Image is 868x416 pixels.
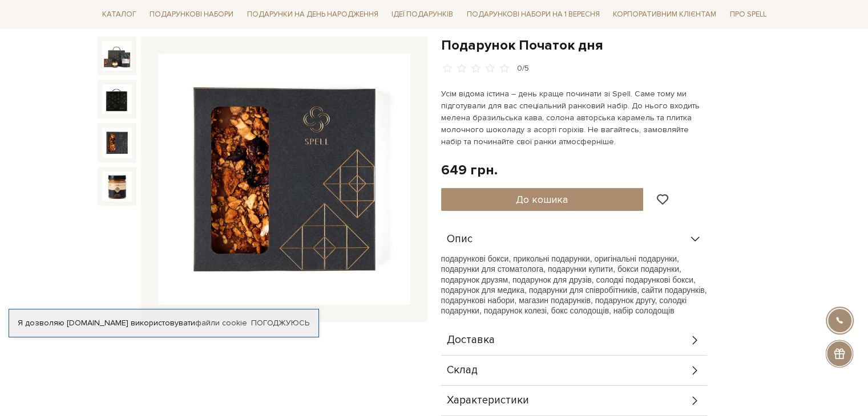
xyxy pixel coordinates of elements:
[102,128,132,157] img: Подарунок Початок дня
[441,36,771,54] h1: Подарунок Початок дня
[725,6,771,23] a: Про Spell
[462,5,604,24] a: Подарункові набори на 1 Вересня
[98,6,141,23] a: Каталог
[441,161,498,179] div: 649 грн.
[441,254,707,315] span: подарункові бокси, прикольні подарунки, оригінальні подарунки, подарунки для стоматолога, подарун...
[447,234,473,244] span: Опис
[441,188,644,211] button: До кошика
[102,172,132,201] img: Подарунок Початок дня
[447,365,478,376] span: Склад
[251,318,309,328] a: Погоджуюсь
[145,6,238,23] a: Подарункові набори
[447,395,529,406] span: Характеристики
[387,6,458,23] a: Ідеї подарунків
[608,5,721,24] a: Корпоративним клієнтам
[102,84,132,114] img: Подарунок Початок дня
[441,88,709,148] p: Усім відома істина – день краще починати зі Spell. Саме тому ми підготували для вас спеціальний р...
[517,63,529,74] div: 0/5
[516,193,568,206] span: До кошика
[195,318,247,328] a: файли cookie
[243,6,383,23] a: Подарунки на День народження
[447,335,495,345] span: Доставка
[9,318,318,328] div: Я дозволяю [DOMAIN_NAME] використовувати
[158,54,410,305] img: Подарунок Початок дня
[102,41,132,71] img: Подарунок Початок дня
